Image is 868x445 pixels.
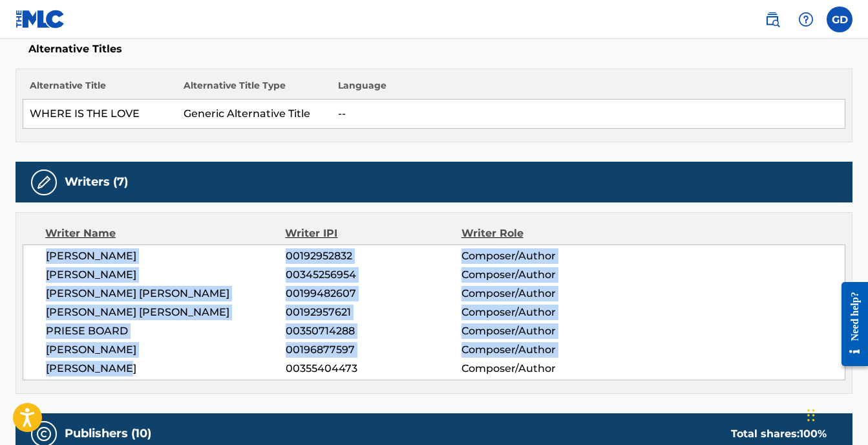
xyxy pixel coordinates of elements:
[46,342,286,358] span: [PERSON_NAME]
[798,12,814,27] img: help
[36,426,52,442] img: Publishers
[765,12,780,27] img: search
[65,426,151,441] h5: Publishers (10)
[177,100,332,129] td: Generic Alternative Title
[46,267,286,283] span: [PERSON_NAME]
[461,248,621,264] span: Composer/Author
[46,248,286,264] span: [PERSON_NAME]
[332,100,845,129] td: --
[461,286,621,301] span: Composer/Author
[286,342,461,358] span: 00196877597
[286,248,461,264] span: 00192952832
[332,79,845,100] th: Language
[65,175,128,190] h5: Writers (7)
[807,396,815,435] div: Drag
[46,286,286,301] span: [PERSON_NAME] [PERSON_NAME]
[461,305,621,320] span: Composer/Author
[285,226,461,241] div: Writer IPI
[461,342,621,358] span: Composer/Author
[799,428,827,440] span: 100 %
[461,361,621,376] span: Composer/Author
[46,305,286,320] span: [PERSON_NAME] [PERSON_NAME]
[461,323,621,339] span: Composer/Author
[286,267,461,283] span: 00345256954
[286,305,461,320] span: 00192957621
[759,6,785,32] a: Public Search
[23,100,178,129] td: WHERE IS THE LOVE
[23,79,178,100] th: Alternative Title
[832,272,868,376] iframe: Resource Center
[827,6,852,32] div: User Menu
[16,10,65,28] img: MLC Logo
[731,426,827,442] div: Total shares:
[28,43,840,56] h5: Alternative Titles
[461,226,622,241] div: Writer Role
[46,361,286,376] span: [PERSON_NAME]
[803,383,868,445] iframe: Chat Widget
[286,286,461,301] span: 00199482607
[45,226,285,241] div: Writer Name
[461,267,621,283] span: Composer/Author
[286,361,461,376] span: 00355404473
[46,323,286,339] span: PRIESE BOARD
[286,323,461,339] span: 00350714288
[36,175,52,190] img: Writers
[177,79,332,100] th: Alternative Title Type
[793,6,819,32] div: Help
